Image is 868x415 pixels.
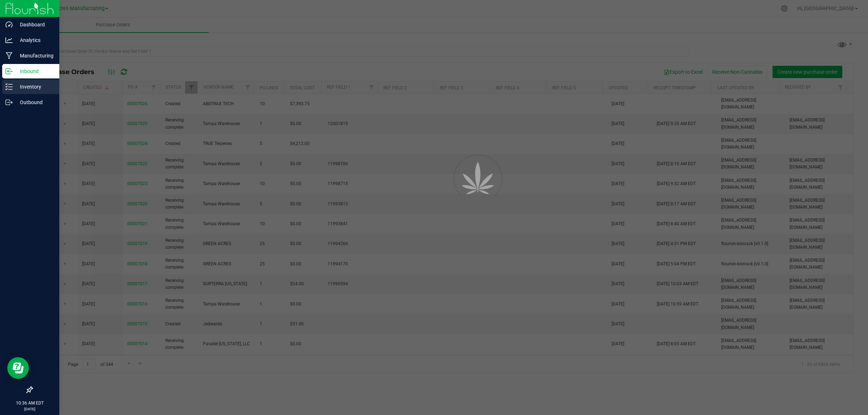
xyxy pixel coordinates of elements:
[5,99,13,106] inline-svg: Outbound
[13,51,56,60] p: Manufacturing
[13,36,56,44] p: Analytics
[7,357,29,379] iframe: Resource center
[3,400,56,406] p: 10:36 AM EDT
[13,82,56,91] p: Inventory
[3,406,56,412] p: [DATE]
[5,21,13,28] inline-svg: Dashboard
[13,20,56,29] p: Dashboard
[5,52,13,59] inline-svg: Manufacturing
[5,37,13,44] inline-svg: Analytics
[13,67,56,76] p: Inbound
[5,68,13,75] inline-svg: Inbound
[13,98,56,107] p: Outbound
[5,83,13,90] inline-svg: Inventory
